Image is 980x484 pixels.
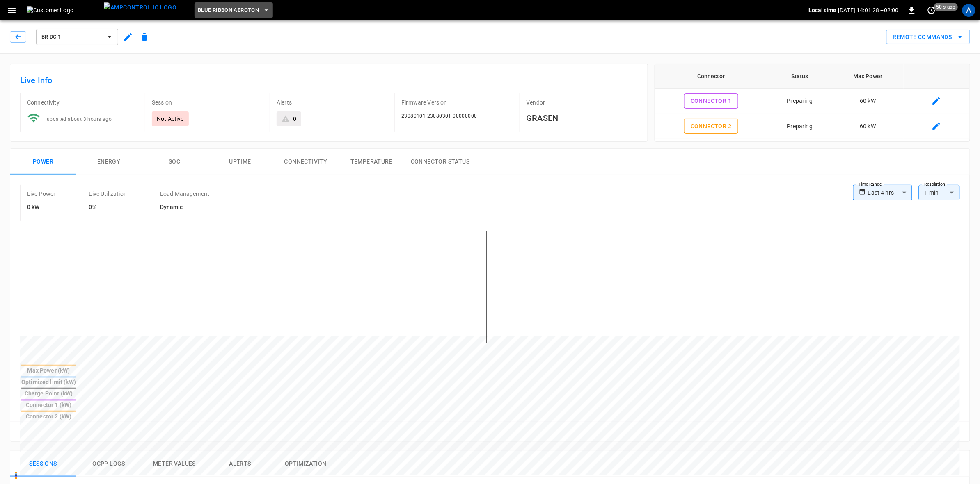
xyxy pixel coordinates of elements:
[20,74,638,87] h6: Live Info
[27,98,138,107] p: Connectivity
[47,116,112,122] span: updated about 3 hours ago
[160,190,209,198] p: Load Management
[195,2,273,18] button: Blue Ribbon Aeroton
[293,115,296,123] div: 0
[89,190,127,198] p: Live Utilization
[27,203,56,212] h6: 0 kW
[919,185,960,200] div: 1 min
[207,451,273,477] button: Alerts
[277,98,388,107] p: Alerts
[684,93,738,109] button: Connector 1
[160,203,209,212] h6: Dynamic
[10,451,76,477] button: Sessions
[808,6,837,14] p: Local time
[655,64,970,139] table: connector table
[142,149,207,175] button: SOC
[207,149,273,175] button: Uptime
[104,2,176,13] img: ampcontrol.io logo
[767,114,832,139] td: Preparing
[401,98,513,107] p: Firmware Version
[76,451,142,477] button: Ocpp logs
[925,4,938,17] button: set refresh interval
[527,111,638,125] h6: GRASEN
[41,32,102,42] span: BR DC 1
[886,30,970,45] div: remote commands options
[859,181,882,188] label: Time Range
[404,149,476,175] button: Connector Status
[198,6,259,15] span: Blue Ribbon Aeroton
[10,149,76,175] button: Power
[142,451,207,477] button: Meter Values
[401,113,477,119] span: 23080101-23080301-00000000
[925,181,945,188] label: Resolution
[89,203,127,212] h6: 0%
[36,29,118,45] button: BR DC 1
[339,149,404,175] button: Temperature
[273,451,339,477] button: Optimization
[832,114,903,139] td: 60 kW
[157,115,184,123] p: Not Active
[27,6,101,14] img: Customer Logo
[527,98,638,107] p: Vendor
[868,185,912,200] div: Last 4 hrs
[838,6,899,14] p: [DATE] 14:01:28 +02:00
[962,4,975,17] div: profile-icon
[934,3,958,11] span: 50 s ago
[655,64,767,89] th: Connector
[832,64,903,89] th: Max Power
[832,89,903,114] td: 60 kW
[886,30,970,45] button: Remote Commands
[273,149,339,175] button: Connectivity
[27,190,56,198] p: Live Power
[152,98,263,107] p: Session
[684,119,738,134] button: Connector 2
[76,149,142,175] button: Energy
[767,64,832,89] th: Status
[767,89,832,114] td: Preparing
